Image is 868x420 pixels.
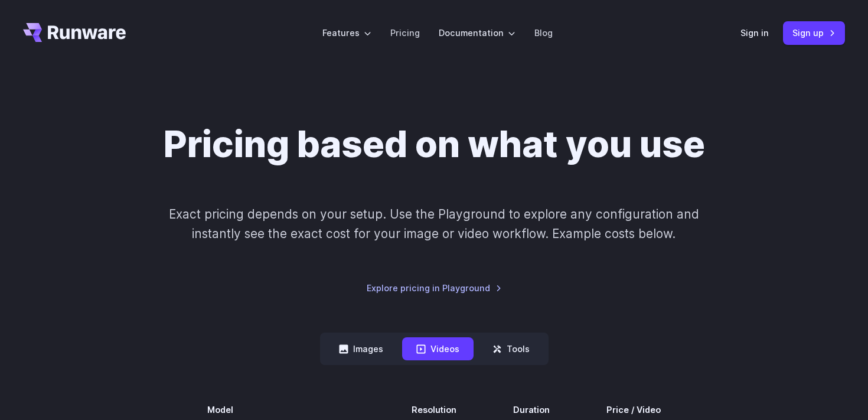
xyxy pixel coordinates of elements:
button: Tools [478,337,544,360]
a: Sign up [783,21,845,44]
a: Blog [534,26,553,40]
label: Features [322,26,371,40]
h1: Pricing based on what you use [164,123,705,167]
button: Images [325,337,397,360]
p: Exact pricing depends on your setup. Use the Playground to explore any configuration and instantl... [146,204,722,244]
a: Sign in [740,26,769,40]
a: Explore pricing in Playground [367,281,502,295]
a: Go to / [23,23,126,42]
a: Pricing [390,26,420,40]
button: Videos [402,337,474,360]
label: Documentation [439,26,515,40]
